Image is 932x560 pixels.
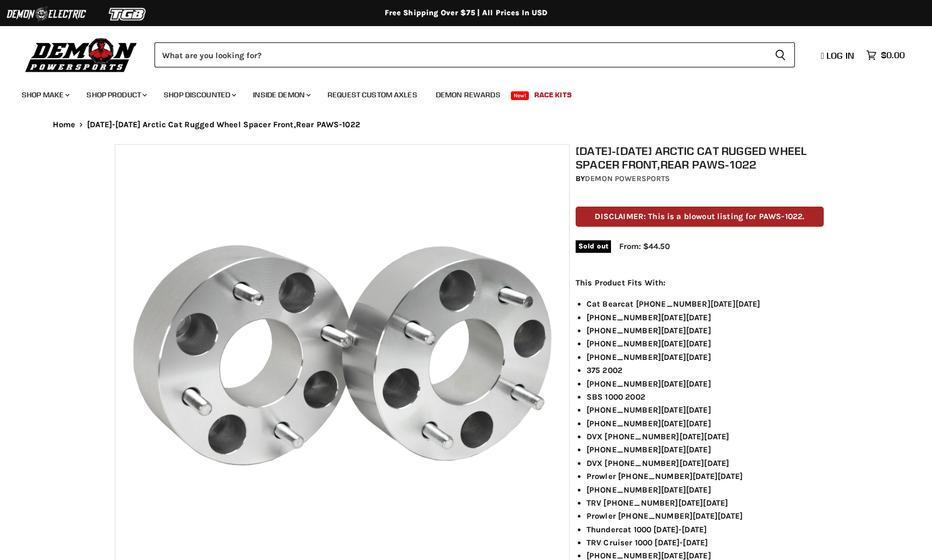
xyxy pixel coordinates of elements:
[587,364,824,377] li: 375 2002
[587,324,824,337] li: [PHONE_NUMBER][DATE][DATE]
[155,42,795,67] form: Product
[587,509,824,522] li: Prowler [PHONE_NUMBER][DATE][DATE]
[14,79,902,106] ul: Main menu
[155,42,766,67] input: Search
[587,390,824,403] li: SBS 1000 2002
[861,47,910,63] a: $0.00
[619,241,670,251] span: From: $44.50
[587,523,824,536] li: Thundercat 1000 [DATE]-[DATE]
[587,457,824,470] li: DVX [PHONE_NUMBER][DATE][DATE]
[156,84,243,106] a: Shop Discounted
[31,120,902,129] nav: Breadcrumbs
[587,351,824,364] li: [PHONE_NUMBER][DATE][DATE]
[319,84,425,106] a: Request Custom Axles
[87,4,169,24] img: TGB Logo 2
[576,240,611,252] span: Sold out
[87,120,360,129] span: [DATE]-[DATE] Arctic Cat Rugged Wheel Spacer Front,Rear PAWS-1022
[78,84,153,106] a: Shop Product
[587,496,824,509] li: TRV [PHONE_NUMBER][DATE][DATE]
[31,8,902,18] div: Free Shipping Over $75 | All Prices In USD
[587,430,824,443] li: DVX [PHONE_NUMBER][DATE][DATE]
[245,84,317,106] a: Inside Demon
[53,120,76,129] a: Home
[585,174,670,183] a: Demon Powersports
[587,536,824,549] li: TRV Cruiser 1000 [DATE]-[DATE]
[428,84,509,106] a: Demon Rewards
[587,403,824,416] li: [PHONE_NUMBER][DATE][DATE]
[511,91,529,100] span: New!
[576,144,824,171] h1: [DATE]-[DATE] Arctic Cat Rugged Wheel Spacer Front,Rear PAWS-1022
[881,50,905,60] span: $0.00
[587,483,824,496] li: [PHONE_NUMBER][DATE][DATE]
[14,84,76,106] a: Shop Make
[766,42,795,67] button: Search
[826,50,854,61] span: Log in
[587,311,824,324] li: [PHONE_NUMBER][DATE][DATE]
[587,417,824,430] li: [PHONE_NUMBER][DATE][DATE]
[576,207,824,227] p: DISCLAIMER: This is a blowout listing for PAWS-1022.
[816,51,861,60] a: Log in
[526,84,580,106] a: Race Kits
[587,443,824,456] li: [PHONE_NUMBER][DATE][DATE]
[5,4,87,24] img: Demon Electric Logo 2
[587,297,824,310] li: Cat Bearcat [PHONE_NUMBER][DATE][DATE]
[587,337,824,350] li: [PHONE_NUMBER][DATE][DATE]
[576,276,824,289] p: This Product Fits With:
[576,173,824,185] div: by
[22,35,141,74] img: Demon Powersports
[587,377,824,390] li: [PHONE_NUMBER][DATE][DATE]
[587,470,824,483] li: Prowler [PHONE_NUMBER][DATE][DATE]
